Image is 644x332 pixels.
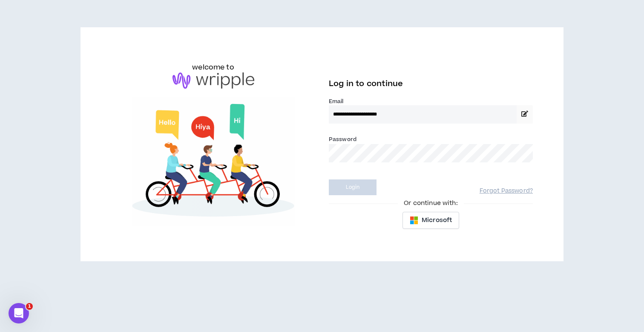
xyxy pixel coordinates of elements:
[192,62,234,72] h6: welcome to
[111,97,315,226] img: Welcome to Wripple
[26,303,33,310] span: 1
[329,136,356,143] label: Password
[329,78,403,89] span: Log in to continue
[398,199,463,208] span: Or continue with:
[172,72,254,89] img: logo-brand.png
[480,187,533,195] a: Forgot Password?
[329,179,377,195] button: Login
[402,212,459,229] button: Microsoft
[422,216,452,225] span: Microsoft
[9,303,29,323] iframe: Intercom live chat
[329,98,533,105] label: Email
